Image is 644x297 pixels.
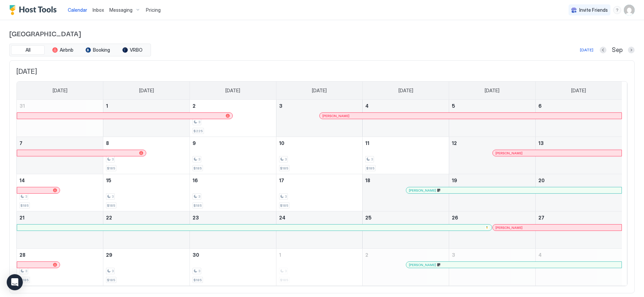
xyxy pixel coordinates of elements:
[579,7,608,13] span: Invite Friends
[107,203,115,208] span: $185
[112,157,114,161] span: 3
[365,140,369,146] span: 11
[17,174,103,211] td: September 14, 2025
[449,249,536,286] td: October 3, 2025
[190,211,276,224] a: September 23, 2025
[392,82,420,100] a: Thursday
[285,194,287,199] span: 3
[449,174,535,187] a: September 19, 2025
[190,137,276,174] td: September 9, 2025
[276,100,363,137] td: September 3, 2025
[116,45,149,55] button: VRBO
[279,178,284,183] span: 17
[132,82,161,100] a: Monday
[193,215,199,220] span: 23
[452,252,455,258] span: 3
[93,6,104,13] a: Inbox
[363,100,449,112] a: September 4, 2025
[190,100,276,112] a: September 2, 2025
[19,215,24,220] span: 21
[46,82,74,100] a: Sunday
[53,88,67,94] span: [DATE]
[106,140,109,146] span: 8
[17,137,103,149] a: September 7, 2025
[194,166,202,170] span: $185
[322,114,350,118] span: [PERSON_NAME]
[68,7,87,13] span: Calendar
[452,178,457,183] span: 19
[613,6,621,14] div: menu
[190,174,276,187] a: September 16, 2025
[363,249,449,261] a: October 2, 2025
[449,211,536,249] td: September 26, 2025
[103,211,190,249] td: September 22, 2025
[103,137,190,174] td: September 8, 2025
[112,194,114,199] span: 3
[535,249,622,286] td: October 4, 2025
[452,140,457,146] span: 12
[103,100,190,137] td: September 1, 2025
[409,188,619,193] div: [PERSON_NAME]
[279,103,282,109] span: 3
[279,140,284,146] span: 10
[276,249,363,261] a: October 1, 2025
[305,82,333,100] a: Wednesday
[538,140,544,146] span: 13
[452,215,458,220] span: 26
[103,174,190,211] td: September 15, 2025
[16,67,628,76] span: [DATE]
[312,88,327,94] span: [DATE]
[538,252,542,258] span: 4
[7,274,23,290] div: Open Intercom Messenger
[285,157,287,161] span: 3
[17,100,103,137] td: August 31, 2025
[276,211,363,249] td: September 24, 2025
[19,103,25,109] span: 31
[571,88,586,94] span: [DATE]
[449,100,535,112] a: September 5, 2025
[322,114,619,118] div: [PERSON_NAME]
[190,174,276,211] td: September 16, 2025
[535,100,622,137] td: September 6, 2025
[449,249,535,261] a: October 3, 2025
[580,47,593,53] div: [DATE]
[449,100,536,137] td: September 5, 2025
[536,174,622,187] a: September 20, 2025
[17,100,103,112] a: August 31, 2025
[600,47,606,53] button: Previous month
[194,278,202,282] span: $185
[103,174,190,187] a: September 15, 2025
[9,5,60,15] a: Host Tools Logo
[107,278,115,282] span: $185
[19,140,22,146] span: 7
[190,137,276,149] a: September 9, 2025
[363,174,449,187] a: September 18, 2025
[190,211,276,249] td: September 23, 2025
[81,45,114,55] button: Booking
[478,82,506,100] a: Friday
[363,137,449,174] td: September 11, 2025
[109,7,132,13] span: Messaging
[219,82,247,100] a: Tuesday
[106,215,112,220] span: 22
[194,203,202,208] span: $185
[103,249,190,261] a: September 29, 2025
[193,103,196,109] span: 2
[103,249,190,286] td: September 29, 2025
[409,263,619,267] div: [PERSON_NAME]
[628,47,635,53] button: Next month
[280,166,288,170] span: $185
[398,88,413,94] span: [DATE]
[198,269,200,273] span: 3
[112,269,114,273] span: 3
[495,226,619,230] div: [PERSON_NAME]
[198,120,200,124] span: 3
[198,157,200,161] span: 3
[17,137,103,174] td: September 7, 2025
[363,137,449,149] a: September 11, 2025
[190,249,276,286] td: September 30, 2025
[9,44,151,56] div: tab-group
[103,137,190,149] a: September 8, 2025
[193,252,199,258] span: 30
